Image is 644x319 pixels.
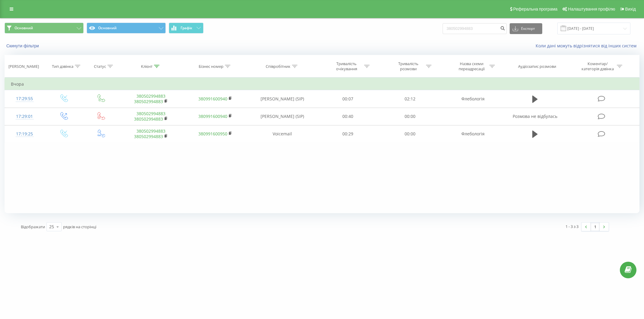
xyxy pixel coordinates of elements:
div: Аудіозапис розмови [518,64,556,69]
div: Тип дзвінка [52,64,73,69]
td: 00:29 [317,125,379,143]
div: 17:29:55 [11,93,38,105]
div: Бізнес номер [199,64,223,69]
button: Основний [87,23,166,33]
a: Коли дані можуть відрізнятися вiд інших систем [536,43,639,49]
td: Voicemail [248,125,317,143]
button: Експорт [510,23,542,34]
div: Тривалість очікування [330,61,363,71]
td: Флебологія [441,125,505,143]
div: Назва схеми переадресації [456,61,488,71]
td: 02:12 [379,90,441,108]
a: 380502994883 [136,93,165,99]
button: Основний [5,23,84,33]
div: [PERSON_NAME] [8,64,39,69]
div: 17:19:25 [11,128,38,140]
input: Пошук за номером [443,23,507,34]
a: 380502994883 [134,134,163,139]
div: 17:29:01 [11,111,38,122]
a: 380991600940 [198,96,227,102]
td: 00:00 [379,108,441,125]
td: 00:00 [379,125,441,143]
button: Графік [169,23,203,33]
span: Налаштування профілю [568,7,615,11]
span: Реферальна програма [513,7,558,11]
td: [PERSON_NAME] (SIP) [248,108,317,125]
td: 00:40 [317,108,379,125]
span: Основний [14,26,33,30]
a: 380502994883 [136,111,165,116]
button: Скинути фільтри [5,43,42,49]
div: Статус [94,64,106,69]
a: 380502994883 [134,99,163,104]
td: [PERSON_NAME] (SIP) [248,90,317,108]
td: 00:07 [317,90,379,108]
a: 380502994883 [134,116,163,122]
span: Графік [181,26,192,30]
a: 380991600940 [198,113,227,119]
a: 380502994883 [136,128,165,134]
span: рядків на сторінці [63,224,96,229]
td: Вчора [5,78,639,90]
span: Вихід [625,7,636,11]
div: Клієнт [141,64,152,69]
a: 380991600950 [198,131,227,137]
div: Співробітник [266,64,290,69]
span: Розмова не відбулась [513,113,557,119]
div: 25 [49,224,54,230]
div: Коментар/категорія дзвінка [580,61,615,71]
td: Флебологія [441,90,505,108]
a: 1 [591,223,600,231]
span: Відображати [21,224,45,229]
div: 1 - 3 з 3 [566,223,578,229]
div: Тривалість розмови [392,61,425,71]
